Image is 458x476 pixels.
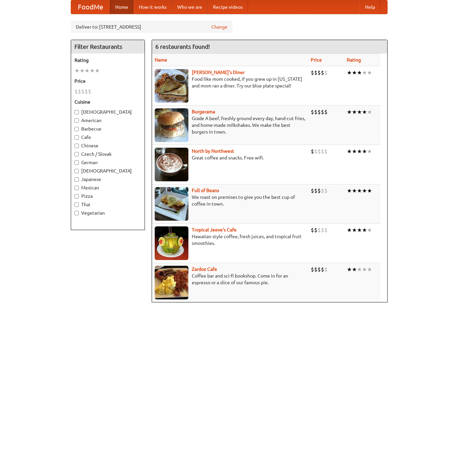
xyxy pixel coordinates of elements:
[317,148,321,155] li: $
[314,108,317,116] li: $
[352,69,357,76] li: ★
[155,187,188,221] img: beans.jpg
[155,57,167,63] a: Name
[352,148,357,155] li: ★
[74,110,79,114] input: [DEMOGRAPHIC_DATA]
[311,57,322,63] a: Price
[311,226,314,234] li: $
[347,148,352,155] li: ★
[311,266,314,273] li: $
[155,148,188,181] img: north.jpg
[321,69,324,76] li: $
[347,226,352,234] li: ★
[74,201,141,208] label: Thai
[314,69,317,76] li: $
[74,118,79,123] input: American
[88,88,91,95] li: $
[311,187,314,194] li: $
[85,88,88,95] li: $
[155,233,305,247] p: Hawaiian style coffee, fresh juices, and tropical fruit smoothies.
[362,69,367,76] li: ★
[311,69,314,76] li: $
[357,187,362,194] li: ★
[321,266,324,273] li: $
[71,40,145,53] h4: Filter Restaurants
[347,108,352,116] li: ★
[362,266,367,273] li: ★
[192,109,215,114] a: Burgerama
[357,226,362,234] li: ★
[367,266,372,273] li: ★
[74,184,141,191] label: Mexican
[74,203,79,207] input: Thai
[317,69,321,76] li: $
[357,266,362,273] li: ★
[352,187,357,194] li: ★
[314,187,317,194] li: $
[317,266,321,273] li: $
[211,24,227,30] a: Change
[321,108,324,116] li: $
[360,0,380,14] a: Help
[324,226,328,234] li: $
[74,144,79,148] input: Chinese
[95,67,100,74] li: ★
[362,187,367,194] li: ★
[74,159,141,166] label: German
[311,108,314,116] li: $
[74,210,141,216] label: Vegetarian
[192,227,237,232] a: Tropical Jeeve's Cafe
[317,187,321,194] li: $
[311,148,314,155] li: $
[192,148,234,154] a: North by Northwest
[192,70,245,75] a: [PERSON_NAME]'s Diner
[321,226,324,234] li: $
[155,272,305,286] p: Coffee bar and sci-fi bookshop. Come in for an espresso or a slice of our famous pie.
[81,88,85,95] li: $
[71,0,110,14] a: FoodMe
[74,135,79,140] input: Cafe
[74,134,141,141] label: Cafe
[324,266,328,273] li: $
[367,226,372,234] li: ★
[74,194,79,198] input: Pizza
[324,187,328,194] li: $
[192,188,219,193] a: Full of Beans
[172,0,208,14] a: Who we are
[321,187,324,194] li: $
[352,226,357,234] li: ★
[155,69,188,103] img: sallys.jpg
[74,109,141,115] label: [DEMOGRAPHIC_DATA]
[90,67,95,74] li: ★
[155,76,305,89] p: Food like mom cooked, if you grew up in [US_STATE] and mom ran a diner. Try our blue plate special!
[74,99,141,105] h5: Cuisine
[324,69,328,76] li: $
[192,266,217,272] a: Zardoz Cafe
[352,266,357,273] li: ★
[314,226,317,234] li: $
[74,177,79,182] input: Japanese
[367,187,372,194] li: ★
[347,187,352,194] li: ★
[74,57,141,64] h5: Rating
[80,67,85,74] li: ★
[208,0,248,14] a: Recipe videos
[74,152,79,156] input: Czech / Slovak
[352,108,357,116] li: ★
[347,57,361,63] a: Rating
[74,193,141,199] label: Pizza
[74,186,79,190] input: Mexican
[367,108,372,116] li: ★
[74,168,141,174] label: [DEMOGRAPHIC_DATA]
[362,148,367,155] li: ★
[133,0,172,14] a: How it works
[155,43,210,50] ng-pluralize: 6 restaurants found!
[362,108,367,116] li: ★
[155,226,188,260] img: jeeves.jpg
[155,108,188,142] img: burgerama.jpg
